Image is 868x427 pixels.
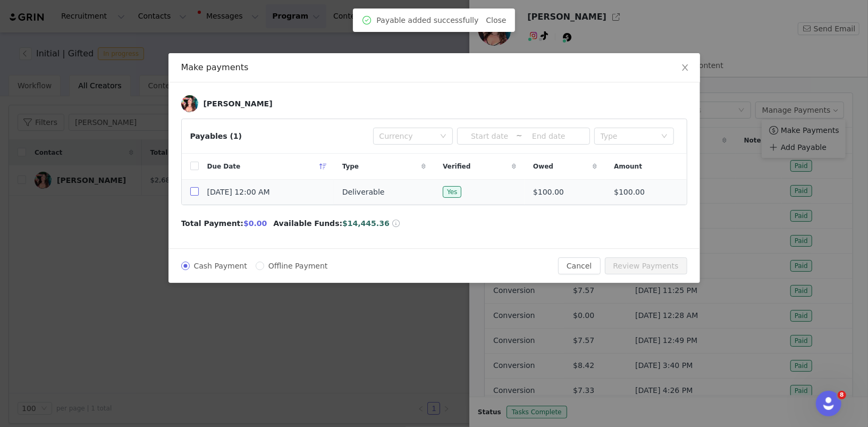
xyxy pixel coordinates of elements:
[464,130,516,142] input: Start date
[181,62,687,73] div: Make payments
[264,262,332,270] span: Offline Payment
[190,262,251,270] span: Cash Payment
[838,391,846,399] span: 8
[273,218,342,229] span: Available Funds:
[376,15,478,26] span: Payable added successfully
[181,95,273,112] a: [PERSON_NAME]
[207,187,270,198] span: [DATE] 12:00 AM
[533,187,564,198] span: $100.00
[342,219,390,228] span: $14,445.36
[190,131,242,142] div: Payables (1)
[558,257,600,274] button: Cancel
[440,133,446,140] i: icon: down
[380,131,435,141] div: Currency
[243,219,267,228] span: $0.00
[181,119,687,205] article: Payables
[486,16,506,24] a: Close
[181,95,198,112] img: 11220d8e-eddc-4ee1-9a01-e21536b5aa1d.jpg
[816,391,841,416] iframe: Intercom live chat
[614,187,645,198] span: $100.00
[443,186,461,198] span: Yes
[533,162,553,171] span: Owed
[605,257,687,274] button: Review Payments
[443,162,470,171] span: Verified
[342,162,359,171] span: Type
[681,63,689,72] i: icon: close
[661,133,668,140] i: icon: down
[670,53,700,83] button: Close
[523,130,575,142] input: End date
[614,162,642,171] span: Amount
[204,99,273,108] div: [PERSON_NAME]
[342,187,385,198] span: Deliverable
[181,218,244,229] span: Total Payment:
[207,162,241,171] span: Due Date
[601,131,656,141] div: Type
